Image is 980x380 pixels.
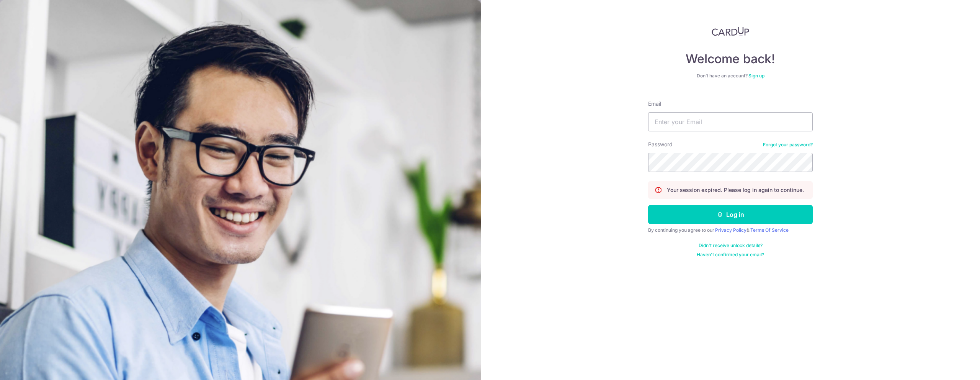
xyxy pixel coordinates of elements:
[715,227,746,233] a: Privacy Policy
[648,141,673,148] label: Password
[712,27,749,36] img: CardUp Logo
[750,227,789,233] a: Terms Of Service
[667,186,804,194] p: Your session expired. Please log in again to continue.
[697,252,764,258] a: Haven't confirmed your email?
[648,205,813,224] button: Log in
[648,73,813,79] div: Don’t have an account?
[648,51,813,67] h4: Welcome back!
[699,242,763,249] a: Didn't receive unlock details?
[648,100,661,108] label: Email
[748,73,764,79] a: Sign up
[648,227,813,233] div: By continuing you agree to our &
[648,112,813,131] input: Enter your Email
[763,142,813,148] a: Forgot your password?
